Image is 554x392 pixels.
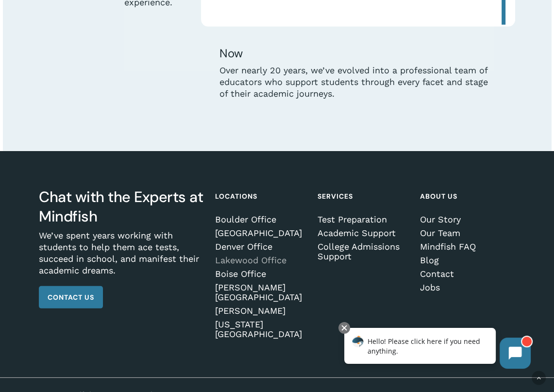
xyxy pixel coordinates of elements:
[420,215,513,224] a: Our Story
[215,215,308,224] a: Boulder Office
[420,228,513,238] a: Our Team
[215,228,308,238] a: [GEOGRAPHIC_DATA]
[215,320,308,339] a: [US_STATE][GEOGRAPHIC_DATA]
[420,242,513,252] a: Mindfish FAQ
[215,269,308,279] a: Boise Office
[39,187,205,225] h3: Chat with the Experts at Mindfish
[318,187,410,205] h4: Services
[318,242,410,261] a: College Admissions Support
[334,320,540,378] iframe: Chatbot
[420,269,513,279] a: Contact
[215,242,308,252] a: Denver Office
[318,228,410,238] a: Academic Support
[219,65,496,100] p: Over nearly 20 years, we’ve evolved into a professional team of educators who support students th...
[420,187,513,205] h4: About Us
[219,46,496,61] h5: Now
[215,306,308,316] a: [PERSON_NAME]
[215,283,308,302] a: [PERSON_NAME][GEOGRAPHIC_DATA]
[215,256,308,265] a: Lakewood Office
[318,215,410,224] a: Test Preparation
[420,256,513,265] a: Blog
[215,187,308,205] h4: Locations
[39,230,205,286] p: We’ve spent years working with students to help them ace tests, succeed in school, and manifest t...
[48,292,94,302] span: Contact Us
[420,283,513,292] a: Jobs
[39,286,103,308] a: Contact Us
